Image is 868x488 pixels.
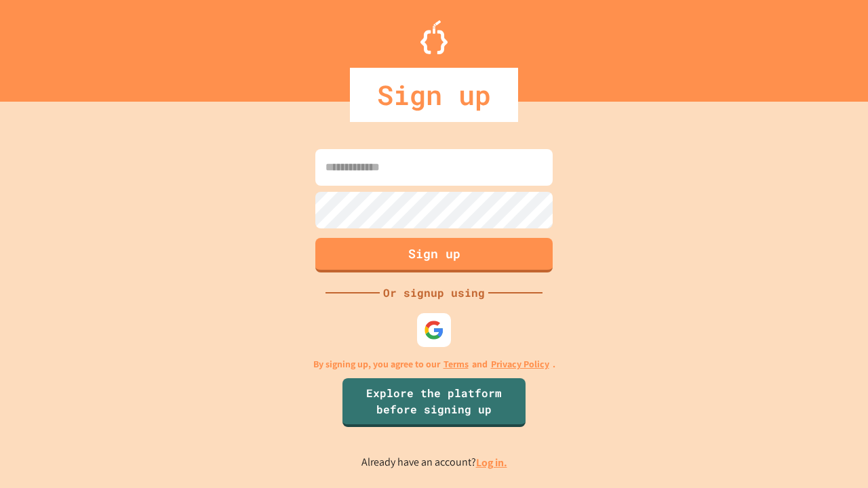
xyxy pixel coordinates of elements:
[476,455,507,470] a: Log in.
[315,238,553,272] button: Sign up
[313,357,555,371] p: By signing up, you agree to our and .
[380,285,488,301] div: Or signup using
[420,20,448,54] img: Logo.svg
[342,378,526,427] a: Explore the platform before signing up
[491,357,549,371] a: Privacy Policy
[350,68,518,122] div: Sign up
[424,320,444,340] img: google-icon.svg
[811,434,854,474] iframe: chat widget
[755,375,854,432] iframe: chat widget
[443,357,469,371] a: Terms
[361,454,507,471] p: Already have an account?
